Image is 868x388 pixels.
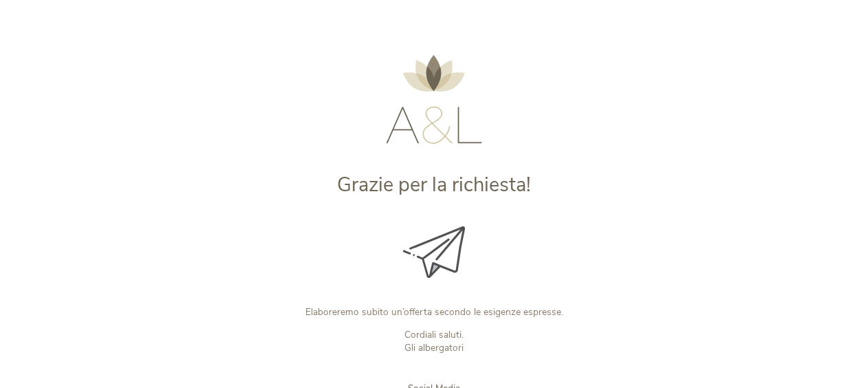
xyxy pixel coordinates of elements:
[204,328,664,354] p: Cordiali saluti. Gli albergatori
[386,55,482,144] img: AMONTI & LUNARIS Wellnessresort
[337,171,531,198] span: Grazie per la richiesta!
[204,305,664,319] p: Elaboreremo subito un’offerta secondo le esigenze espresse.
[403,226,465,278] img: Grazie per la richiesta!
